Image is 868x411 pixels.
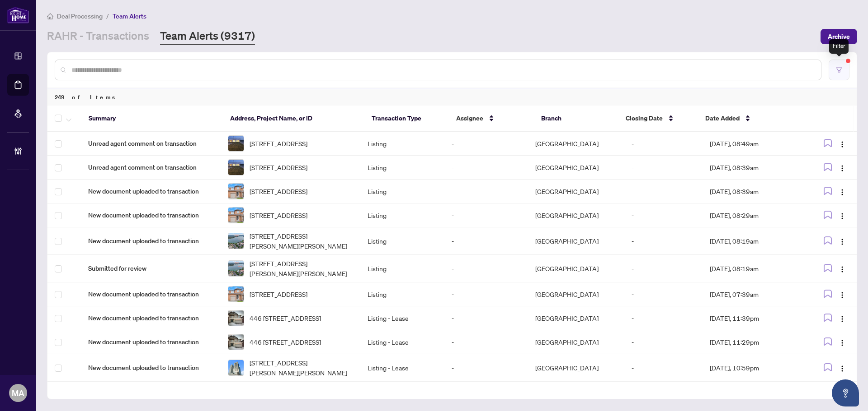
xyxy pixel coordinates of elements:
[703,354,803,382] td: [DATE], 10:59pm
[703,282,803,306] td: [DATE], 07:39am
[88,289,213,299] span: New document uploaded to transaction
[88,263,213,273] span: Submitted for review
[47,28,149,45] a: RAHR - Transactions
[528,330,624,354] td: [GEOGRAPHIC_DATA]
[703,227,803,255] td: [DATE], 08:19am
[528,282,624,306] td: [GEOGRAPHIC_DATA]
[47,13,53,19] span: home
[528,180,624,203] td: [GEOGRAPHIC_DATA]
[228,261,244,276] img: thumbnail-img
[364,106,449,132] th: Transaction Type
[828,29,850,44] span: Archive
[47,88,857,106] div: 249 of Items
[444,354,528,382] td: -
[835,160,849,175] button: Logo
[250,210,307,220] span: [STREET_ADDRESS]
[250,259,353,278] span: [STREET_ADDRESS][PERSON_NAME][PERSON_NAME]
[528,132,624,156] td: [GEOGRAPHIC_DATA]
[839,315,846,323] img: Logo
[703,156,803,180] td: [DATE], 08:39am
[250,337,321,347] span: 446 [STREET_ADDRESS]
[624,282,703,306] td: -
[835,335,849,349] button: Logo
[228,334,244,350] img: thumbnail-img
[832,379,859,406] button: Open asap
[250,186,307,196] span: [STREET_ADDRESS]
[624,203,703,227] td: -
[624,227,703,255] td: -
[624,306,703,330] td: -
[81,106,223,132] th: Summary
[836,67,842,73] span: filter
[528,203,624,227] td: [GEOGRAPHIC_DATA]
[449,106,534,132] th: Assignee
[250,139,307,148] span: [STREET_ADDRESS]
[835,234,849,248] button: Logo
[829,39,849,54] div: Filter
[7,7,29,23] img: logo
[250,313,321,323] span: 446 [STREET_ADDRESS]
[88,363,213,373] span: New document uploaded to transaction
[160,28,255,45] a: Team Alerts (9317)
[618,106,698,132] th: Closing Date
[228,286,244,302] img: thumbnail-img
[703,132,803,156] td: [DATE], 08:49am
[839,238,846,245] img: Logo
[250,289,307,299] span: [STREET_ADDRESS]
[528,354,624,382] td: [GEOGRAPHIC_DATA]
[821,29,857,44] button: Archive
[106,11,109,21] li: /
[360,354,444,382] td: Listing - Lease
[528,306,624,330] td: [GEOGRAPHIC_DATA]
[624,330,703,354] td: -
[703,255,803,282] td: [DATE], 08:19am
[624,255,703,282] td: -
[360,180,444,203] td: Listing
[113,12,146,20] span: Team Alerts
[839,339,846,346] img: Logo
[624,354,703,382] td: -
[57,12,103,20] span: Deal Processing
[228,233,244,249] img: thumbnail-img
[228,310,244,326] img: thumbnail-img
[444,255,528,282] td: -
[835,287,849,301] button: Logo
[88,186,213,196] span: New document uploaded to transaction
[444,203,528,227] td: -
[703,330,803,354] td: [DATE], 11:29pm
[835,360,849,375] button: Logo
[250,231,353,251] span: [STREET_ADDRESS][PERSON_NAME][PERSON_NAME]
[360,282,444,306] td: Listing
[528,255,624,282] td: [GEOGRAPHIC_DATA]
[228,360,244,375] img: thumbnail-img
[228,208,244,223] img: thumbnail-img
[360,203,444,227] td: Listing
[698,106,800,132] th: Date Added
[839,212,846,220] img: Logo
[12,387,24,399] span: MA
[839,189,846,196] img: Logo
[360,330,444,354] td: Listing - Lease
[626,113,663,123] span: Closing Date
[444,132,528,156] td: -
[835,136,849,151] button: Logo
[360,227,444,255] td: Listing
[839,165,846,172] img: Logo
[835,208,849,222] button: Logo
[444,156,528,180] td: -
[528,156,624,180] td: [GEOGRAPHIC_DATA]
[360,306,444,330] td: Listing - Lease
[624,180,703,203] td: -
[88,139,213,148] span: Unread agent comment on transaction
[703,306,803,330] td: [DATE], 11:39pm
[360,255,444,282] td: Listing
[444,306,528,330] td: -
[839,266,846,273] img: Logo
[88,313,213,323] span: New document uploaded to transaction
[250,162,307,172] span: [STREET_ADDRESS]
[835,261,849,276] button: Logo
[835,311,849,325] button: Logo
[88,337,213,347] span: New document uploaded to transaction
[444,180,528,203] td: -
[839,365,846,372] img: Logo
